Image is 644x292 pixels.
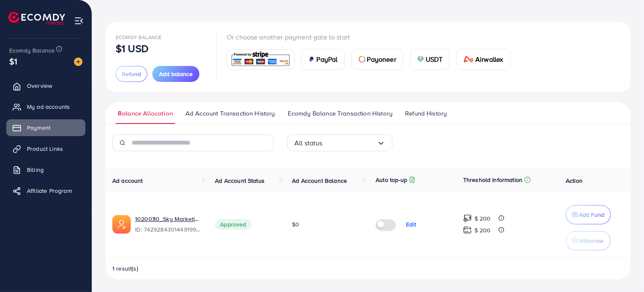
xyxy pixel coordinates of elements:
div: Domain Overview [32,50,75,55]
div: v 4.0.25 [24,13,41,20]
img: website_grey.svg [13,22,20,29]
p: Withdraw [579,236,603,246]
span: Approved [215,219,251,230]
a: Affiliate Program [6,182,85,199]
img: top-up amount [463,214,472,223]
span: Airwallex [475,54,503,64]
span: Billing [27,166,44,174]
div: <span class='underline'>1020030_Sky Marketing_1729765062639</span></br>7429284301449199632 [135,215,201,234]
span: Add balance [159,70,193,78]
span: PayPal [317,54,338,64]
span: Refund [122,70,141,78]
span: Product Links [27,145,63,153]
span: 1 result(s) [112,264,138,273]
span: $1 [9,55,17,67]
p: $1 USD [116,43,148,53]
img: card [464,56,474,63]
span: Ecomdy Balance Transaction History [288,109,392,118]
img: card [359,56,366,63]
p: Or choose another payment gate to start [227,32,517,42]
img: top-up amount [463,226,472,234]
img: card [308,56,315,63]
button: Refund [116,66,147,82]
span: Action [566,176,583,185]
span: Payoneer [367,54,396,64]
span: Affiliate Program [27,187,72,195]
p: $ 200 [474,213,491,224]
img: logo [8,12,65,25]
img: tab_keywords_by_traffic_grey.svg [84,49,90,55]
img: card [230,50,292,68]
a: Product Links [6,140,85,157]
span: Refund History [405,109,447,118]
span: All status [294,137,323,150]
span: Ad Account Transaction History [186,109,275,118]
p: Threshold information [463,175,522,185]
p: Edit [406,219,416,229]
span: Ad account [112,176,143,185]
p: Auto top-up [376,175,407,185]
a: card [227,49,294,70]
div: Search for option [287,134,392,151]
iframe: Chat [608,254,638,286]
a: cardUSDT [410,49,450,70]
div: Domain: [DOMAIN_NAME] [22,22,93,29]
span: Ecomdy Balance [9,46,55,55]
img: image [74,58,82,66]
img: ic-ads-acc.e4c84228.svg [112,215,131,234]
span: ID: 7429284301449199632 [135,225,201,234]
span: My ad accounts [27,103,70,111]
span: Ad Account Balance [292,176,347,185]
span: Balance Allocation [118,109,173,118]
span: Ad Account Status [215,176,265,185]
p: $ 200 [474,225,491,235]
button: Add Fund [566,205,611,224]
img: tab_domain_overview_orange.svg [23,49,29,55]
span: USDT [426,54,443,64]
a: cardAirwallex [456,49,510,70]
a: Overview [6,77,85,94]
a: Payment [6,119,85,136]
a: cardPayPal [301,49,345,70]
a: Billing [6,161,85,178]
div: Keywords by Traffic [93,50,142,55]
button: Add balance [152,66,199,82]
input: Search for option [323,137,377,150]
a: 1020030_Sky Marketing_1729765062639 [135,215,201,223]
img: menu [74,16,84,26]
a: My ad accounts [6,98,85,115]
a: cardPayoneer [352,49,403,70]
span: Overview [27,82,52,90]
p: Add Fund [579,210,604,220]
span: Ecomdy Balance [116,34,162,41]
span: Payment [27,124,50,132]
span: $0 [292,220,299,229]
button: Withdraw [566,231,611,250]
img: card [417,56,424,63]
